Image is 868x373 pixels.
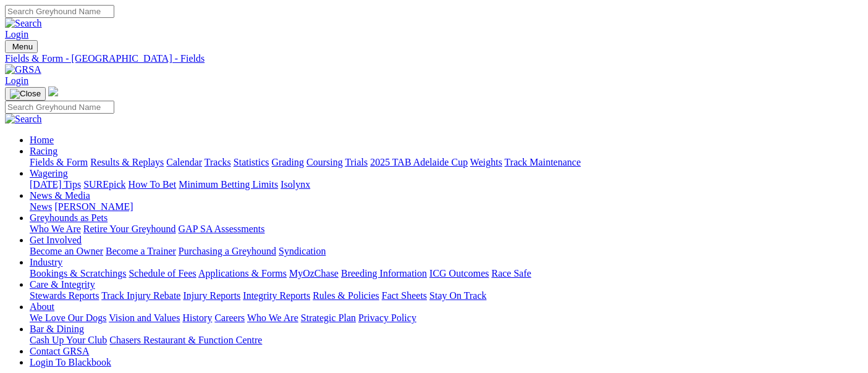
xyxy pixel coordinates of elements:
[30,312,106,323] a: We Love Our Dogs
[5,53,863,64] a: Fields & Form - [GEOGRAPHIC_DATA] - Fields
[214,312,245,323] a: Careers
[313,290,379,301] a: Rules & Policies
[5,75,28,86] a: Login
[491,268,531,279] a: Race Safe
[30,357,111,367] a: Login To Blackbook
[30,257,62,267] a: Industry
[48,86,58,96] img: logo-grsa-white.png
[5,87,46,101] button: Toggle navigation
[166,157,202,167] a: Calendar
[129,268,196,279] a: Schedule of Fees
[179,246,276,256] a: Purchasing a Greyhound
[30,335,107,345] a: Cash Up Your Club
[30,268,126,279] a: Bookings & Scratchings
[272,157,304,167] a: Grading
[30,135,54,145] a: Home
[289,268,339,279] a: MyOzChase
[5,64,41,75] img: GRSA
[30,235,82,245] a: Get Involved
[5,114,42,125] img: Search
[341,268,427,279] a: Breeding Information
[5,101,114,114] input: Search
[109,312,180,323] a: Vision and Values
[30,246,863,257] div: Get Involved
[30,346,89,356] a: Contact GRSA
[30,146,57,156] a: Racing
[30,212,107,223] a: Greyhounds as Pets
[30,201,52,212] a: News
[345,157,368,167] a: Trials
[179,224,265,234] a: GAP SA Assessments
[358,312,416,323] a: Privacy Policy
[30,335,863,346] div: Bar & Dining
[30,301,54,312] a: About
[30,279,95,290] a: Care & Integrity
[129,179,177,190] a: How To Bet
[429,290,486,301] a: Stay On Track
[30,179,863,190] div: Wagering
[182,312,212,323] a: History
[30,312,863,324] div: About
[470,157,502,167] a: Weights
[83,224,176,234] a: Retire Your Greyhound
[30,190,90,201] a: News & Media
[30,268,863,279] div: Industry
[30,290,863,301] div: Care & Integrity
[30,224,81,234] a: Who We Are
[280,179,310,190] a: Isolynx
[234,157,269,167] a: Statistics
[30,224,863,235] div: Greyhounds as Pets
[279,246,326,256] a: Syndication
[5,29,28,40] a: Login
[106,246,176,256] a: Become a Trainer
[179,179,278,190] a: Minimum Betting Limits
[12,42,33,51] span: Menu
[90,157,164,167] a: Results & Replays
[30,168,68,178] a: Wagering
[382,290,427,301] a: Fact Sheets
[247,312,298,323] a: Who We Are
[54,201,133,212] a: [PERSON_NAME]
[30,157,863,168] div: Racing
[83,179,125,190] a: SUREpick
[30,246,103,256] a: Become an Owner
[10,89,41,99] img: Close
[505,157,581,167] a: Track Maintenance
[306,157,343,167] a: Coursing
[183,290,240,301] a: Injury Reports
[301,312,356,323] a: Strategic Plan
[5,40,38,53] button: Toggle navigation
[30,290,99,301] a: Stewards Reports
[204,157,231,167] a: Tracks
[30,157,88,167] a: Fields & Form
[101,290,180,301] a: Track Injury Rebate
[370,157,468,167] a: 2025 TAB Adelaide Cup
[109,335,262,345] a: Chasers Restaurant & Function Centre
[30,324,84,334] a: Bar & Dining
[243,290,310,301] a: Integrity Reports
[30,201,863,212] div: News & Media
[5,18,42,29] img: Search
[5,5,114,18] input: Search
[198,268,287,279] a: Applications & Forms
[429,268,489,279] a: ICG Outcomes
[30,179,81,190] a: [DATE] Tips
